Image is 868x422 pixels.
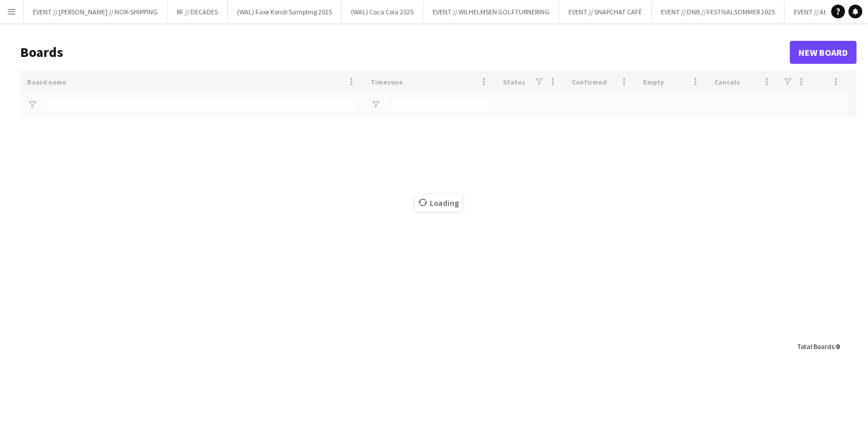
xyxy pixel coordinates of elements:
button: EVENT // WILHELMSEN GOLFTURNERING [423,1,559,23]
span: 0 [836,342,839,351]
a: New Board [790,41,856,64]
span: Total Boards [797,342,834,351]
div: : [797,335,839,358]
h1: Boards [20,44,790,61]
button: (WAL) Faxe Kondi Sampling 2025 [228,1,342,23]
button: EVENT // Atea // TP2B [785,1,865,23]
button: EVENT // DNB // FESTIVALSOMMER 2025 [652,1,785,23]
button: EVENT // SNAPCHAT CAFÈ [559,1,652,23]
button: RF // DECADES [167,1,228,23]
button: (WAL) Coca Cola 2025 [342,1,423,23]
span: Loading [415,194,462,212]
button: EVENT // [PERSON_NAME] // NOR-SHIPPING [24,1,167,23]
